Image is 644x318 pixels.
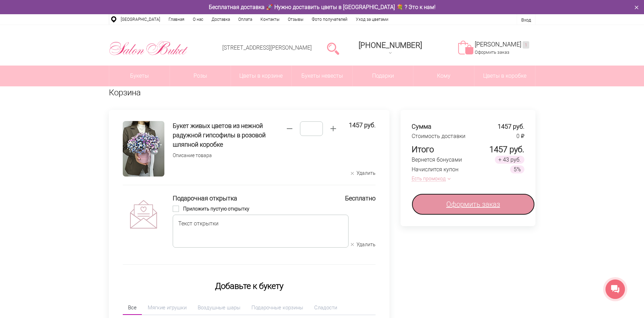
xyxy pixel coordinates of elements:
[109,86,535,99] h1: Корзина
[349,121,376,129] span: 1457 руб.
[309,301,342,315] a: Сладости
[412,122,431,131] div: Сумма
[123,280,376,292] h2: Добавьте к букету
[352,14,393,25] a: Уход за цветами
[143,301,192,315] a: Мягкие игрушки
[521,17,531,23] a: Вход
[412,132,465,140] div: Стоимость доставки
[192,301,246,315] a: Воздушные шары
[345,194,376,203] div: Бесплатно
[183,206,249,212] span: Приложить пустую открытку
[173,152,282,159] div: Описание товара
[207,14,234,25] a: Доставка
[412,145,434,154] div: Итого
[222,44,312,51] a: [STREET_ADDRESS][PERSON_NAME]
[282,121,297,136] button: Нажмите, чтобы уменьшить. Минимальное значение - 0
[326,121,341,136] button: Нажмите, чтобы увеличить. Максимальное значение - 500
[123,121,164,177] img: Букет живых цветов из нежной радужной гипсофилы в розовой шляпной коробке
[123,301,142,315] a: Все
[523,41,529,49] ins: 1
[292,66,352,86] a: Букеты невесты
[284,14,308,25] a: Отзывы
[498,123,524,130] span: 1457 руб.
[412,194,535,215] a: Оформить заказ
[412,175,448,182] button: Есть промокод
[510,165,524,173] span: 5%
[516,133,524,139] span: 0 ₽
[109,66,170,86] a: Букеты
[173,194,337,203] div: Подарочная открытка
[164,14,189,25] a: Главная
[353,66,413,86] a: Подарки
[109,39,188,57] img: Цветы Нижний Новгород
[489,145,524,154] span: 1457 руб.
[173,121,282,149] h4: Букет живых цветов из нежной радужной гипсофилы в розовой шляпной коробке
[475,50,509,55] a: Оформить заказ
[170,66,231,86] a: Розы
[256,14,284,25] a: Контакты
[474,66,535,86] a: Цветы в коробке
[354,38,426,58] a: [PHONE_NUMBER]
[495,156,524,164] span: + 43 руб.
[412,156,462,164] div: Вернется бонусами
[413,66,474,86] span: Кому
[189,14,207,25] a: О нас
[173,121,282,152] a: Букет живых цветов из нежной радужной гипсофилы в розовой шляпной коробке
[308,14,352,25] a: Фото получателей
[359,41,422,50] span: [PHONE_NUMBER]
[412,165,458,174] div: Начислится купон
[234,14,256,25] a: Оплата
[475,41,529,49] a: [PERSON_NAME]1
[231,66,292,86] a: Цветы в корзине
[351,170,376,177] button: Удалить
[446,199,500,209] span: Оформить заказ
[246,301,308,315] a: Подарочные корзины
[104,3,541,11] div: Бесплатная доставка 🚀 Нужно доставить цветы в [GEOGRAPHIC_DATA] 💐 ? Это к нам!
[117,14,164,25] a: [GEOGRAPHIC_DATA]
[351,241,376,248] button: Удалить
